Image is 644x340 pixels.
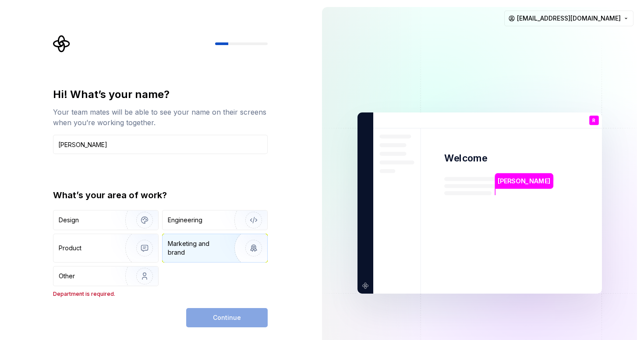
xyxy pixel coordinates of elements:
div: Design [59,216,79,224]
p: Welcome [444,152,487,165]
p: Department is required. [53,291,268,298]
input: Han Solo [53,135,268,154]
p: R [592,118,595,123]
span: [EMAIL_ADDRESS][DOMAIN_NAME] [517,14,621,23]
div: What’s your area of work? [53,189,268,201]
svg: Supernova Logo [53,35,71,53]
div: Your team mates will be able to see your name on their screens when you’re working together. [53,107,268,128]
div: Product [59,244,81,252]
p: [PERSON_NAME] [498,176,550,186]
div: Marketing and brand [168,239,227,257]
div: Hi! What’s your name? [53,88,268,102]
button: [EMAIL_ADDRESS][DOMAIN_NAME] [504,11,633,26]
div: Other [59,272,75,280]
div: Engineering [168,216,202,224]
